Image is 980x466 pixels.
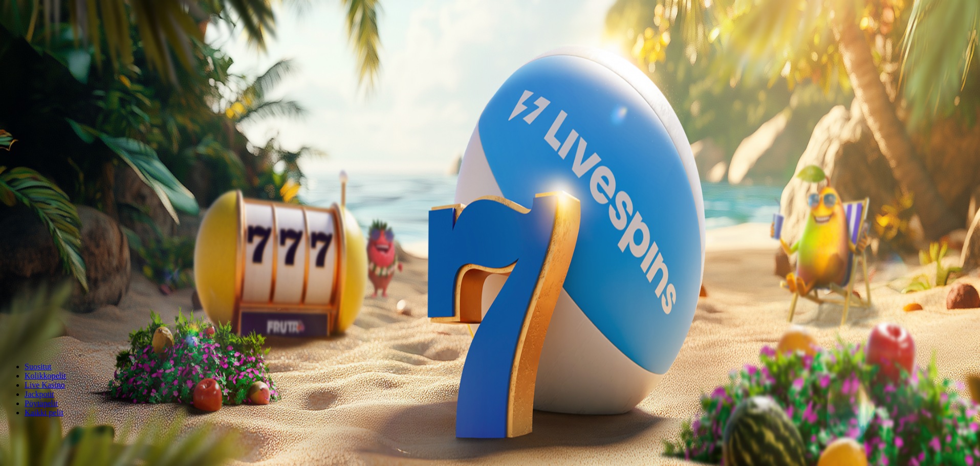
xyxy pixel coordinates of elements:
[25,371,66,380] a: Kolikkopelit
[4,345,976,436] header: Lobby
[25,390,54,398] a: Jackpotit
[4,345,976,417] nav: Lobby
[25,362,51,371] a: Suositut
[25,381,65,389] a: Live Kasino
[25,408,63,417] a: Kaikki pelit
[25,399,58,408] a: Pöytäpelit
